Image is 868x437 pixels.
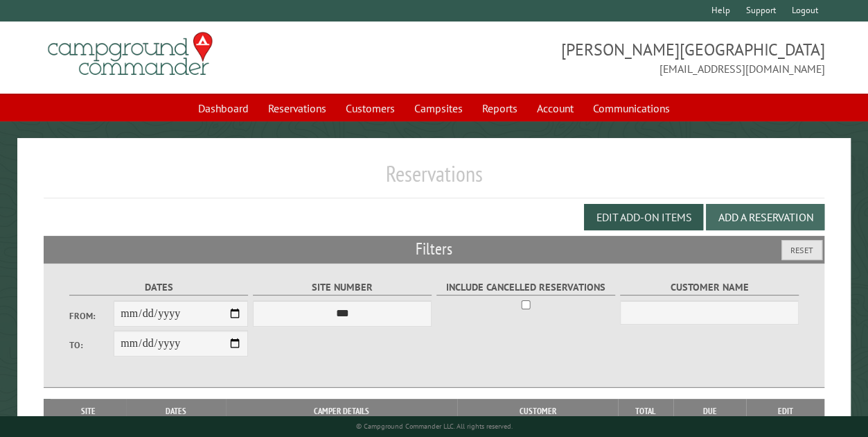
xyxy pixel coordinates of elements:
[673,399,747,424] th: Due
[44,236,825,262] h2: Filters
[69,280,249,295] label: Dates
[44,27,217,81] img: Campground Commander
[69,339,114,352] label: To:
[337,95,403,121] a: Customers
[618,399,673,424] th: Total
[746,399,824,424] th: Edit
[69,309,114,323] label: From:
[781,240,822,260] button: Reset
[434,38,825,77] span: [PERSON_NAME][GEOGRAPHIC_DATA] [EMAIL_ADDRESS][DOMAIN_NAME]
[226,399,457,424] th: Camper Details
[356,422,513,431] small: © Campground Commander LLC. All rights reserved.
[620,280,799,295] label: Customer Name
[529,95,582,121] a: Account
[190,95,257,121] a: Dashboard
[706,204,824,230] button: Add a Reservation
[474,95,526,121] a: Reports
[406,95,471,121] a: Campsites
[126,399,226,424] th: Dates
[253,280,432,295] label: Site Number
[436,280,616,295] label: Include Cancelled Reservations
[584,204,703,230] button: Edit Add-on Items
[585,95,678,121] a: Communications
[260,95,335,121] a: Reservations
[44,160,825,198] h1: Reservations
[457,399,617,424] th: Customer
[51,399,126,424] th: Site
